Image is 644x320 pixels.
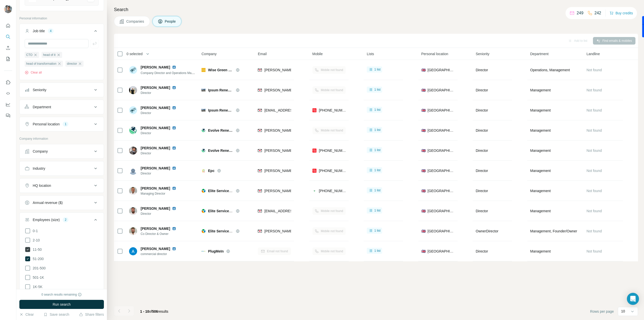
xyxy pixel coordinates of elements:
[141,226,170,231] span: [PERSON_NAME]
[312,51,323,56] span: Mobile
[312,188,316,193] img: provider contactout logo
[208,88,233,93] span: Ipsum Renewables Ltd
[31,266,46,271] span: 201-500
[26,53,32,57] span: CTO
[141,166,170,171] span: [PERSON_NAME]
[129,147,137,155] img: Avatar
[530,88,551,93] span: Management
[208,108,233,113] span: Ipsum Renewables Ltd
[258,128,262,133] img: provider findymail logo
[33,104,51,110] div: Department
[476,169,488,173] span: Director
[33,183,51,188] div: HQ location
[20,145,104,157] button: Company
[367,51,374,56] span: Lists
[421,51,448,56] span: Personal location
[587,249,602,253] span: Not found
[141,71,199,75] span: Company Director and Operations Manager
[258,108,262,113] img: provider findymail logo
[374,248,381,253] span: 1 list
[202,109,206,112] img: Logo of Ipsum Renewables Ltd
[20,180,104,192] button: HQ location
[312,168,316,173] img: provider prospeo logo
[428,168,455,173] span: [GEOGRAPHIC_DATA]
[19,16,104,21] p: Personal information
[31,256,44,261] span: 51-200
[26,61,56,66] span: head of transformation
[33,87,46,92] div: Seniority
[476,88,488,92] span: Director
[258,229,262,234] img: provider findymail logo
[530,128,551,133] span: Management
[476,229,498,233] span: Owner Director
[4,89,12,98] button: Use Surfe API
[31,247,42,252] span: 11-50
[140,309,149,313] span: 1 - 10
[4,78,12,87] button: Use Surfe on LinkedIn
[428,67,455,73] span: [GEOGRAPHIC_DATA]
[421,168,426,173] span: 🇬🇧
[141,211,182,216] span: Director
[129,66,137,74] img: Avatar
[172,227,176,231] img: LinkedIn logo
[31,238,40,243] span: 2-10
[476,149,488,153] span: Director
[4,54,12,63] button: My lists
[264,229,353,233] span: [PERSON_NAME][EMAIL_ADDRESS][DOMAIN_NAME]
[202,229,206,233] img: Logo of Elite Services Group Ltd
[141,232,182,236] span: Co Director & Owner
[202,128,206,132] img: Logo of Evolve Renewables
[19,312,34,317] button: Clear
[590,309,614,314] span: Rows per page
[319,149,351,153] span: [PHONE_NUMBER]
[264,169,353,173] span: [PERSON_NAME][EMAIL_ADDRESS][DOMAIN_NAME]
[129,187,137,195] img: Avatar
[141,85,170,90] span: [PERSON_NAME]
[476,108,488,112] span: Director
[476,68,488,72] span: Director
[258,148,262,153] img: provider findymail logo
[208,168,215,173] span: Epc
[202,169,206,173] img: Logo of Epc
[25,70,42,75] button: Clear all
[152,309,158,313] span: 506
[43,53,55,57] span: head of it
[374,148,381,152] span: 1 list
[172,65,176,69] img: LinkedIn logo
[79,312,104,317] button: Share filters
[319,169,351,173] span: [PHONE_NUMBER]
[258,188,262,193] img: provider findymail logo
[141,146,170,151] span: [PERSON_NAME]
[129,247,137,255] img: Avatar
[141,206,170,211] span: [PERSON_NAME]
[587,229,602,233] span: Not found
[33,149,48,154] div: Company
[374,228,381,233] span: 1 list
[312,108,316,113] img: provider prospeo logo
[428,128,455,133] span: [GEOGRAPHIC_DATA]
[587,108,602,112] span: Not found
[587,169,602,173] span: Not found
[63,122,68,126] div: 1
[129,227,137,235] img: Avatar
[476,209,488,213] span: Director
[4,32,12,41] button: Search
[20,25,104,39] button: Job title4
[208,67,233,73] span: Wise Green Energy
[530,208,551,214] span: Management
[31,228,38,233] span: 0-1
[476,189,488,193] span: Director
[587,149,602,153] span: Not found
[141,91,182,95] span: Director
[421,67,426,73] span: 🇬🇧
[374,188,381,193] span: 1 list
[33,217,60,222] div: Employees (size)
[374,87,381,92] span: 1 list
[421,88,426,93] span: 🇬🇧
[587,189,602,193] span: Not found
[44,312,69,317] button: Save search
[264,128,353,132] span: [PERSON_NAME][EMAIL_ADDRESS][DOMAIN_NAME]
[129,207,137,215] img: Avatar
[141,131,182,135] span: Director
[530,168,551,173] span: Management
